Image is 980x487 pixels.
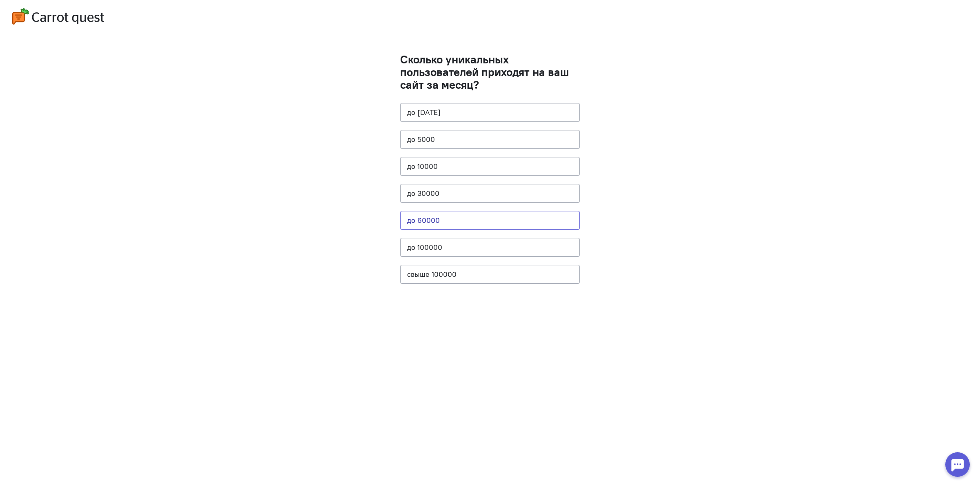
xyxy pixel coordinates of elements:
button: до 60000 [400,211,580,230]
h1: Сколько уникальных пользователей приходят на ваш сайт за месяц? [400,53,580,91]
button: до 30000 [400,184,580,203]
button: до 10000 [400,157,580,176]
button: до 100000 [400,238,580,257]
button: до [DATE] [400,103,580,122]
button: свыше 100000 [400,265,580,284]
img: logo [12,8,104,25]
button: до 5000 [400,130,580,149]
